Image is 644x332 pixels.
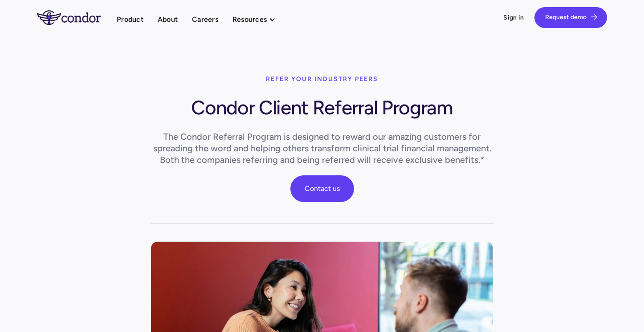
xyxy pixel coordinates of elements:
div: Resources [232,13,267,25]
span:  [591,13,598,20]
a: Product [117,13,143,25]
h4: The Condor Referral Program is designed to reward our amazing customers for spreading the word an... [151,128,493,168]
h1: Refer your industry peers [266,70,378,88]
a: Careers [192,13,218,25]
a: About [158,13,178,25]
a: Request demo [534,7,607,28]
h1: Condor Client Referral Program [191,92,452,120]
a: Sign in [503,13,524,22]
a: Contact us [290,175,354,202]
